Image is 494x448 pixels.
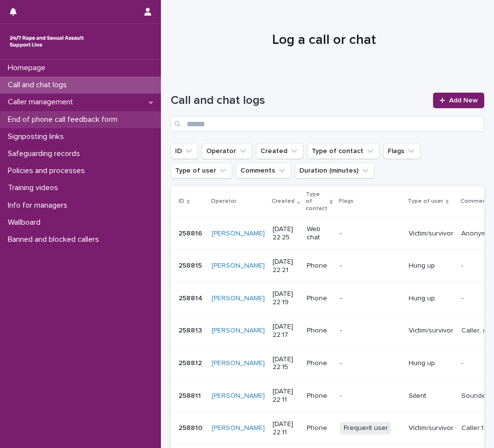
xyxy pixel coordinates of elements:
p: - [340,294,401,303]
p: - [340,230,401,238]
p: Operator [211,196,237,207]
p: Banned and blocked callers [4,235,107,244]
p: 258815 [178,260,204,270]
p: Phone [307,294,332,303]
p: [DATE] 22:21 [273,258,299,274]
p: Phone [307,327,332,335]
p: Hung up [409,294,454,303]
p: Flags [339,196,354,207]
p: Silent [409,392,454,400]
p: [DATE] 22:11 [273,420,299,437]
p: ID [178,196,184,207]
p: - [340,359,401,368]
p: Signposting links [4,132,72,141]
p: Web chat [307,225,332,242]
button: Comments [236,163,291,178]
a: [PERSON_NAME] [212,424,265,432]
button: Created [256,143,303,159]
p: Victim/survivor [409,230,454,238]
a: [PERSON_NAME] [212,327,265,335]
p: - [461,292,465,303]
h1: Call and chat logs [171,94,427,108]
p: - [461,260,465,270]
p: Phone [307,392,332,400]
p: Homepage [4,63,53,73]
button: Duration (minutes) [295,163,375,178]
p: Info for managers [4,201,75,210]
p: Phone [307,359,332,368]
span: Add New [449,97,478,104]
p: Type of contact [306,189,327,214]
p: 258812 [178,357,204,368]
p: [DATE] 22:25 [273,225,299,242]
p: Safeguarding records [4,149,88,158]
p: Phone [307,262,332,270]
p: Caller management [4,97,81,107]
p: Policies and processes [4,166,93,175]
p: Phone [307,424,332,432]
button: Operator [202,143,252,159]
p: [DATE] 22:11 [273,388,299,404]
p: 258811 [178,390,203,400]
p: Hung up [409,359,454,368]
a: [PERSON_NAME] [212,294,265,303]
p: [DATE] 22:19 [273,290,299,307]
span: Frequent user [340,422,392,434]
a: [PERSON_NAME] [212,262,265,270]
p: - [340,262,401,270]
p: 258816 [178,228,204,238]
a: Add New [433,93,484,108]
a: [PERSON_NAME] [212,392,265,400]
p: [DATE] 22:15 [273,355,299,372]
p: Created [272,196,295,207]
p: - [340,327,401,335]
p: Victim/survivor [409,424,454,432]
p: [DATE] 22:17 [273,323,299,339]
input: Search [171,116,484,132]
p: - [461,357,465,368]
button: Type of user [171,163,232,178]
h1: Log a call or chat [171,32,477,49]
p: Training videos [4,183,66,193]
a: [PERSON_NAME] [212,230,265,238]
p: End of phone call feedback form [4,115,125,124]
button: Type of contact [307,143,379,159]
p: - [340,392,401,400]
button: ID [171,143,198,159]
img: rhQMoQhaT3yELyF149Cw [8,32,86,51]
p: Wallboard [4,218,48,227]
p: 258810 [178,422,204,432]
p: Call and chat logs [4,80,75,90]
p: Victim/survivor [409,327,454,335]
p: Hung up [409,262,454,270]
p: 258814 [178,292,204,303]
p: Comments [460,196,492,207]
p: Type of user [408,196,443,207]
a: [PERSON_NAME] [212,359,265,368]
p: 258813 [178,325,204,335]
button: Flags [383,143,420,159]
